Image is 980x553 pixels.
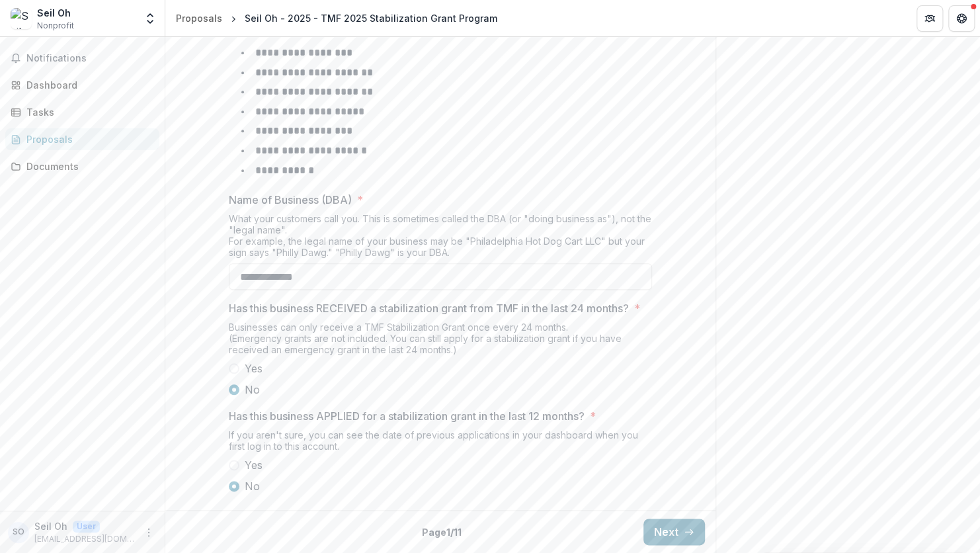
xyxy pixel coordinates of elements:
[34,519,67,533] p: Seil Oh
[245,382,260,398] span: No
[5,101,159,123] a: Tasks
[34,533,136,545] p: [EMAIL_ADDRESS][DOMAIN_NAME]
[73,521,100,532] p: User
[245,11,497,25] div: Seil Oh - 2025 - TMF 2025 Stabilization Grant Program
[37,20,74,32] span: Nonprofit
[141,525,157,540] button: More
[5,155,159,177] a: Documents
[176,11,222,25] div: Proposals
[5,74,159,96] a: Dashboard
[171,9,503,28] nav: breadcrumb
[171,9,227,28] a: Proposals
[37,6,74,20] div: Seil Oh
[26,132,149,146] div: Proposals
[245,457,263,473] span: Yes
[229,192,352,208] p: Name of Business (DBA)
[422,525,462,539] p: Page 1 / 11
[643,519,705,545] button: Next
[26,78,149,92] div: Dashboard
[245,361,263,376] span: Yes
[948,5,975,32] button: Get Help
[245,478,260,494] span: No
[229,429,652,457] div: If you aren't sure, you can see the date of previous applications in your dashboard when you firs...
[26,159,149,173] div: Documents
[229,300,629,316] p: Has this business RECEIVED a stabilization grant from TMF in the last 24 months?
[26,53,154,64] span: Notifications
[26,105,149,119] div: Tasks
[917,5,943,32] button: Partners
[141,5,159,32] button: Open entity switcher
[5,128,159,150] a: Proposals
[5,48,159,69] button: Notifications
[11,8,32,29] img: Seil Oh
[13,528,24,536] div: Seil Oh
[229,213,652,263] div: What your customers call you. This is sometimes called the DBA (or "doing business as"), not the ...
[229,321,652,361] div: Businesses can only receive a TMF Stabilization Grant once every 24 months. (Emergency grants are...
[229,408,585,424] p: Has this business APPLIED for a stabilization grant in the last 12 months?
